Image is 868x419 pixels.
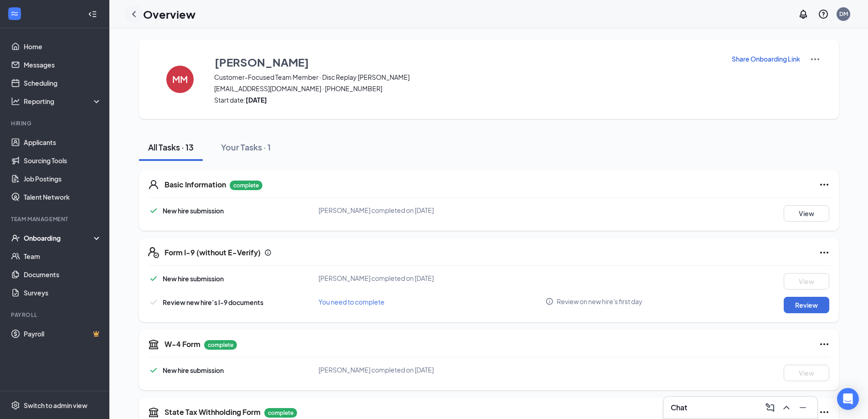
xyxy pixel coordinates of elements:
div: DM [839,10,848,18]
p: complete [230,181,262,190]
button: MM [157,54,203,104]
svg: Notifications [798,9,809,20]
svg: Ellipses [819,339,830,350]
button: View [784,365,829,381]
button: View [784,205,829,222]
svg: Checkmark [148,205,159,216]
div: Your Tasks · 1 [221,141,271,153]
a: Documents [24,265,102,284]
button: Share Onboarding Link [731,54,801,64]
svg: Analysis [11,97,20,106]
p: complete [204,340,237,350]
button: Review [784,297,829,313]
span: Review on new hire's first day [557,297,642,306]
svg: WorkstreamLogo [10,9,19,18]
h5: Form I-9 (without E-Verify) [164,248,261,258]
button: ComposeMessage [763,400,777,415]
div: Reporting [24,97,102,106]
h3: Chat [671,403,687,413]
h4: MM [172,76,188,83]
span: New hire submission [163,366,224,374]
div: Switch to admin view [24,401,87,410]
div: Team Management [11,215,100,223]
svg: Collapse [88,10,97,19]
svg: TaxGovernmentIcon [148,339,159,350]
a: Messages [24,56,102,74]
span: [PERSON_NAME] completed on [DATE] [318,366,434,374]
button: ChevronUp [779,400,794,415]
svg: Ellipses [819,407,830,418]
span: Start date: [214,95,720,104]
a: Home [24,37,102,56]
svg: Info [264,249,272,256]
svg: ChevronUp [781,402,792,413]
strong: [DATE] [246,96,267,104]
svg: Checkmark [148,273,159,284]
a: Sourcing Tools [24,151,102,170]
span: [PERSON_NAME] completed on [DATE] [318,274,434,282]
a: Job Postings [24,170,102,188]
svg: ChevronLeft [128,9,139,20]
span: [EMAIL_ADDRESS][DOMAIN_NAME] · [PHONE_NUMBER] [214,84,720,93]
a: Talent Network [24,188,102,206]
a: PayrollCrown [24,325,102,343]
span: Review new hire’s I-9 documents [163,298,263,306]
svg: Checkmark [148,297,159,308]
svg: Checkmark [148,365,159,376]
span: New hire submission [163,274,224,283]
a: Applicants [24,133,102,151]
div: Onboarding [24,233,94,243]
button: [PERSON_NAME] [214,54,720,70]
span: You need to complete [318,298,385,306]
a: Surveys [24,284,102,302]
h5: W-4 Form [164,339,200,349]
span: Customer-Focused Team Member · Disc Replay [PERSON_NAME] [214,72,720,82]
p: complete [264,408,297,418]
svg: Info [545,297,554,305]
div: Hiring [11,119,100,127]
button: View [784,273,829,290]
span: [PERSON_NAME] completed on [DATE] [318,206,434,214]
svg: FormI9EVerifyIcon [148,247,159,258]
a: Team [24,247,102,265]
button: Minimize [796,400,810,415]
h1: Overview [143,6,195,22]
svg: User [148,179,159,190]
svg: Ellipses [819,179,830,190]
div: All Tasks · 13 [148,141,194,153]
h5: State Tax Withholding Form [164,407,261,417]
svg: TaxGovernmentIcon [148,407,159,418]
svg: ComposeMessage [765,402,776,413]
div: Open Intercom Messenger [837,388,859,410]
svg: UserCheck [11,233,20,243]
svg: Settings [11,401,20,410]
svg: QuestionInfo [818,9,829,20]
div: Payroll [11,311,100,319]
h3: [PERSON_NAME] [215,54,309,70]
svg: Ellipses [819,247,830,258]
img: More Actions [810,54,821,65]
span: New hire submission [163,207,224,215]
a: Scheduling [24,74,102,92]
svg: Minimize [797,402,808,413]
h5: Basic Information [164,180,226,190]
